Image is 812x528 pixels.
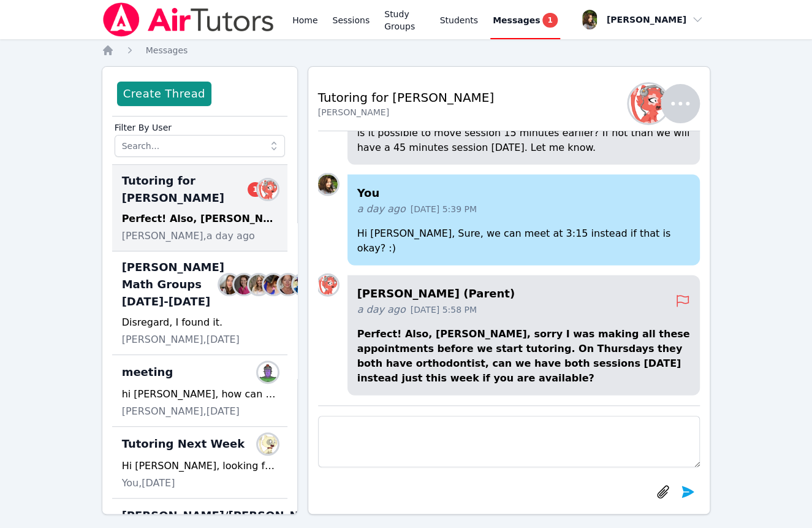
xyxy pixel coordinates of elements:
img: Sarah Benzinger [219,275,239,294]
span: [DATE] 5:58 PM [411,304,477,316]
span: Tutoring for [PERSON_NAME] [122,172,263,207]
div: Perfect! Also, [PERSON_NAME], sorry I was making all these appointments before we start tutoring.... [122,212,278,226]
div: Tutoring for [PERSON_NAME]1Yuliya ShekhtmanPerfect! Also, [PERSON_NAME], sorry I was making all t... [112,165,287,251]
span: meeting [122,364,173,381]
img: Kira Dubovska [258,434,278,454]
h2: Tutoring for [PERSON_NAME] [318,89,494,106]
p: Perfect! Also, [PERSON_NAME], sorry I was making all these appointments before we start tutoring.... [357,327,691,386]
span: 1 [248,182,262,197]
div: [PERSON_NAME] Math Groups [DATE]-[DATE]Sarah BenzingerRebecca MillerSandra DavisAlexis AsiamaMich... [112,251,287,355]
span: [PERSON_NAME] Math Groups [DATE]-[DATE] [122,259,224,310]
button: Create Thread [117,82,211,106]
button: Yuliya Shekhtman [636,84,700,123]
h4: You [357,185,691,202]
span: a day ago [357,302,406,317]
p: Hi [PERSON_NAME], We have dentist appointment at 4:30 [DATE], is it possible to move session 15 m... [357,111,691,155]
span: You, [DATE] [122,476,175,491]
a: Messages [146,44,188,56]
img: Michelle Shekhtman [258,362,278,382]
label: Filter By User [115,117,285,135]
span: Messages [493,14,540,26]
div: Hi [PERSON_NAME], looking forward to seeing you this afternoon. Hope you are having a great day! :) [122,459,278,473]
img: Michelle Dalton [278,275,298,294]
input: Search... [115,135,285,157]
div: [PERSON_NAME] [318,106,494,118]
span: [DATE] 5:39 PM [411,203,477,215]
span: [PERSON_NAME], [DATE] [122,332,240,347]
img: Sandra Davis [249,275,268,294]
span: Messages [146,45,188,55]
div: Disregard, I found it. [122,315,278,330]
p: Hi [PERSON_NAME], Sure, we can meet at 3:15 instead if that is okay? :) [357,226,691,256]
div: hi [PERSON_NAME], how can i access the call? [122,387,278,402]
span: 1 [542,13,557,28]
img: Rebecca Miller [234,275,254,294]
div: Tutoring Next WeekKira DubovskaHi [PERSON_NAME], looking forward to seeing you this afternoon. Ho... [112,427,287,499]
span: [PERSON_NAME]/[PERSON_NAME] [122,507,331,524]
img: Diana Carle [318,175,338,194]
img: Alexis Asiama [264,275,283,294]
div: meetingMichelle Shekhtmanhi [PERSON_NAME], how can i access the call?[PERSON_NAME],[DATE] [112,355,287,427]
nav: Breadcrumb [102,44,711,56]
img: Megan Nepshinsky [293,275,313,294]
span: [PERSON_NAME], a day ago [122,229,255,243]
span: Tutoring Next Week [122,435,245,453]
span: [PERSON_NAME], [DATE] [122,404,240,419]
img: Yuliya Shekhtman [318,275,338,295]
img: Yuliya Shekhtman [258,180,278,199]
span: a day ago [357,202,406,216]
h4: [PERSON_NAME] (Parent) [357,285,676,302]
img: Air Tutors [102,2,275,37]
img: Yuliya Shekhtman [629,84,668,123]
